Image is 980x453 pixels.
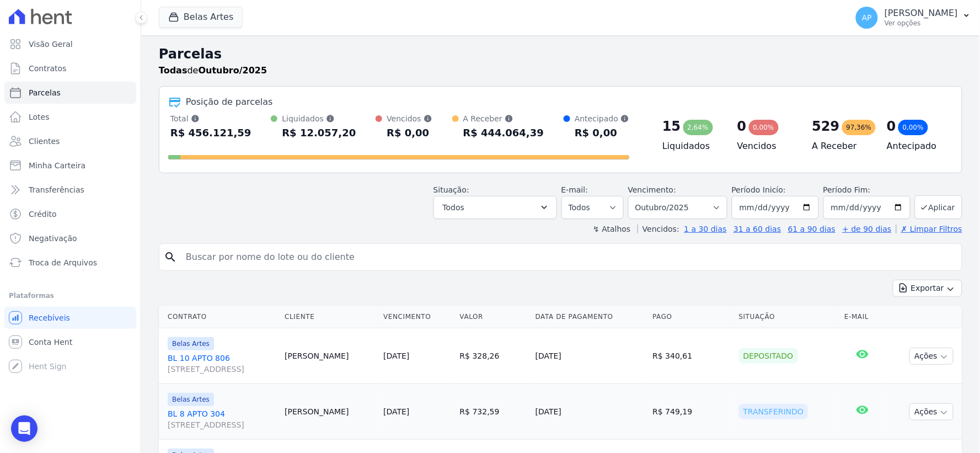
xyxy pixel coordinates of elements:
[739,404,808,419] div: Transferindo
[4,130,136,152] a: Clientes
[575,113,629,124] div: Antecipado
[887,118,896,135] div: 0
[29,111,50,122] span: Lotes
[737,118,747,135] div: 0
[4,227,136,249] a: Negativação
[9,289,132,302] div: Plataformas
[29,257,97,268] span: Troca de Arquivos
[638,225,679,233] label: Vencidos:
[168,364,276,375] span: [STREET_ADDRESS]
[909,403,954,420] button: Ações
[170,124,251,142] div: R$ 456.121,59
[683,120,713,135] div: 2,64%
[662,118,681,135] div: 15
[29,184,84,195] span: Transferências
[648,328,734,384] td: R$ 340,61
[168,419,276,430] span: [STREET_ADDRESS]
[593,225,630,233] label: ↯ Atalhos
[383,351,409,360] a: [DATE]
[433,185,469,194] label: Situação:
[648,306,734,328] th: Pago
[456,328,531,384] td: R$ 328,26
[739,348,798,364] div: Depositado
[732,185,786,194] label: Período Inicío:
[843,225,892,233] a: + de 90 dias
[749,120,779,135] div: 0,00%
[662,140,720,153] h4: Liquidados
[4,203,136,225] a: Crédito
[909,348,954,365] button: Ações
[463,124,544,142] div: R$ 444.064,39
[29,337,72,348] span: Conta Hent
[847,2,980,33] button: AP [PERSON_NAME] Ver opções
[4,331,136,353] a: Conta Hent
[4,106,136,128] a: Lotes
[168,393,214,406] span: Belas Artes
[186,95,273,109] div: Posição de parcelas
[168,408,276,430] a: BL 8 APTO 304[STREET_ADDRESS]
[628,185,676,194] label: Vencimento:
[915,195,962,219] button: Aplicar
[648,384,734,440] td: R$ 749,19
[159,7,243,28] button: Belas Artes
[164,251,177,264] i: search
[885,19,958,28] p: Ver opções
[170,113,251,124] div: Total
[280,384,379,440] td: [PERSON_NAME]
[575,124,629,142] div: R$ 0,00
[842,120,876,135] div: 97,36%
[280,328,379,384] td: [PERSON_NAME]
[812,140,870,153] h4: A Receber
[29,233,77,244] span: Negativação
[383,407,409,416] a: [DATE]
[387,113,432,124] div: Vencidos
[840,306,885,328] th: E-mail
[379,306,455,328] th: Vencimento
[168,337,214,350] span: Belas Artes
[4,154,136,177] a: Minha Carteira
[737,140,795,153] h4: Vencidos
[159,64,267,77] p: de
[29,160,85,171] span: Minha Carteira
[159,306,280,328] th: Contrato
[433,196,557,219] button: Todos
[179,246,957,268] input: Buscar por nome do lote ou do cliente
[29,209,57,220] span: Crédito
[443,201,464,214] span: Todos
[4,307,136,329] a: Recebíveis
[456,306,531,328] th: Valor
[893,280,962,297] button: Exportar
[735,306,840,328] th: Situação
[823,184,911,196] label: Período Fim:
[282,113,356,124] div: Liquidados
[561,185,588,194] label: E-mail:
[887,140,944,153] h4: Antecipado
[29,136,60,147] span: Clientes
[159,44,962,64] h2: Parcelas
[4,33,136,55] a: Visão Geral
[531,328,649,384] td: [DATE]
[280,306,379,328] th: Cliente
[29,39,73,50] span: Visão Geral
[531,306,649,328] th: Data de Pagamento
[11,415,38,442] div: Open Intercom Messenger
[29,87,61,98] span: Parcelas
[788,225,836,233] a: 61 a 90 dias
[4,252,136,274] a: Troca de Arquivos
[29,63,66,74] span: Contratos
[456,384,531,440] td: R$ 732,59
[463,113,544,124] div: A Receber
[168,353,276,375] a: BL 10 APTO 806[STREET_ADDRESS]
[733,225,781,233] a: 31 a 60 dias
[812,118,840,135] div: 529
[898,120,928,135] div: 0,00%
[862,14,872,22] span: AP
[4,82,136,104] a: Parcelas
[684,225,727,233] a: 1 a 30 dias
[282,124,356,142] div: R$ 12.057,20
[885,8,958,19] p: [PERSON_NAME]
[4,57,136,79] a: Contratos
[159,65,188,76] strong: Todas
[29,312,70,323] span: Recebíveis
[199,65,267,76] strong: Outubro/2025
